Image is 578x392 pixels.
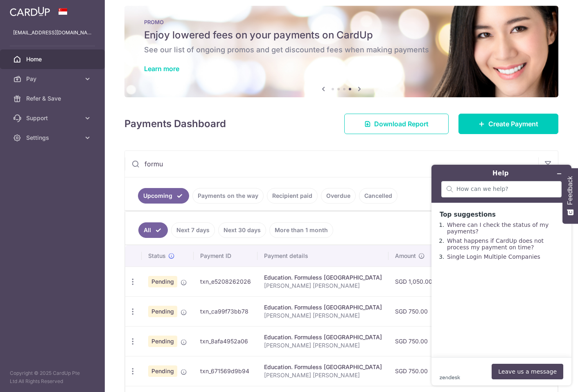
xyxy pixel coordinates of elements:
div: Education. Formuless [GEOGRAPHIC_DATA] [264,303,382,311]
span: Pending [148,306,177,317]
p: [PERSON_NAME] [PERSON_NAME] [264,282,382,290]
span: Help [19,6,36,13]
span: Pending [148,365,177,377]
a: All [138,222,168,238]
span: Amount [395,252,416,260]
a: Upcoming [138,188,189,204]
td: txn_e5208262026 [194,267,257,296]
td: txn_ca99f73bb78 [194,296,257,326]
p: [PERSON_NAME] [PERSON_NAME] [264,371,382,379]
td: SGD 750.00 [388,326,439,356]
span: Support [26,114,80,122]
h5: Enjoy lowered fees on your payments on CardUp [144,29,539,42]
span: Feedback [567,176,574,205]
a: Recipient paid [267,188,318,204]
div: Education. Formuless [GEOGRAPHIC_DATA] [264,363,382,371]
span: Pay [26,75,80,83]
span: Settings [26,134,80,142]
span: Pending [148,276,177,287]
span: Refer & Save [26,94,80,103]
th: Payment ID [194,245,257,267]
div: Education. Formuless [GEOGRAPHIC_DATA] [264,273,382,282]
td: SGD 750.00 [388,296,439,326]
span: Download Report [374,119,429,129]
p: [EMAIL_ADDRESS][DOMAIN_NAME] [13,29,92,37]
a: Payments on the way [192,188,264,204]
span: Pending [148,336,177,347]
iframe: Find more information here [425,158,578,392]
input: Search by recipient name, payment id or reference [125,151,538,177]
img: Latest Promos banner [124,6,558,97]
span: Home [26,55,80,63]
h6: See our list of ongoing promos and get discounted fees when making payments [144,45,539,55]
a: Download Report [344,114,449,134]
a: Cancelled [359,188,397,204]
td: SGD 750.00 [388,356,439,386]
a: Overdue [321,188,356,204]
div: Education. Formuless [GEOGRAPHIC_DATA] [264,333,382,341]
p: PROMO [144,19,539,25]
td: txn_671569d9b94 [194,356,257,386]
img: CardUp [10,7,50,16]
span: Create Payment [488,119,538,129]
a: Create Payment [458,114,558,134]
td: SGD 1,050.00 [388,267,439,296]
a: More than 1 month [269,222,333,238]
th: Payment details [257,245,388,267]
button: Feedback - Show survey [562,168,578,224]
a: Next 30 days [218,222,266,238]
span: Status [148,252,166,260]
p: [PERSON_NAME] [PERSON_NAME] [264,341,382,349]
a: Learn more [144,65,179,73]
td: txn_8afa4952a06 [194,326,257,356]
a: Next 7 days [171,222,215,238]
p: [PERSON_NAME] [PERSON_NAME] [264,311,382,320]
h4: Payments Dashboard [124,116,226,131]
